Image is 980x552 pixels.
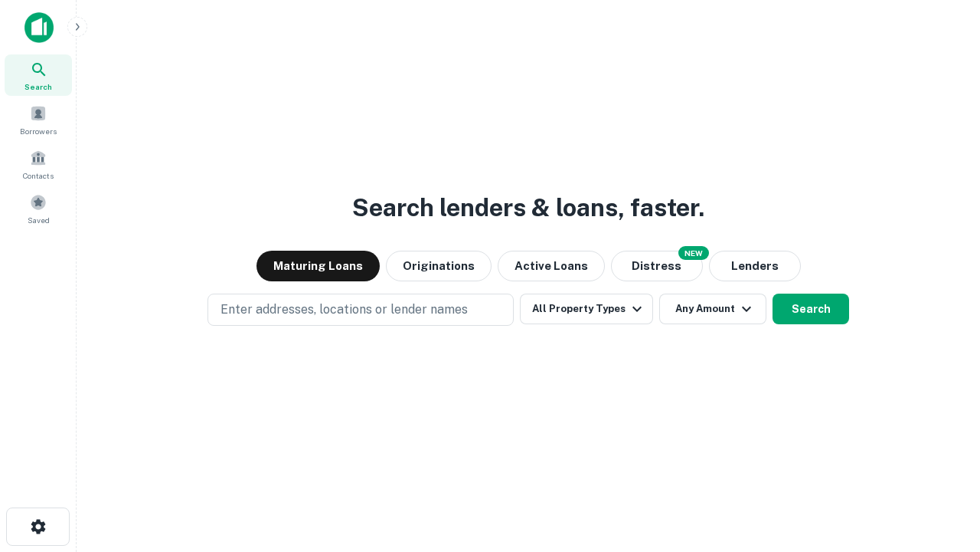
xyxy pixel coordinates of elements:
[207,294,514,326] button: Enter addresses, locations or lender names
[5,188,72,229] a: Saved
[5,54,72,96] a: Search
[773,294,849,324] button: Search
[24,80,52,93] span: Search
[220,301,468,319] p: Enter addresses, locations or lender names
[498,251,605,281] button: Active Loans
[709,251,801,281] button: Lenders
[611,251,703,281] button: Search distressed loans with lien and other non-mortgage details.
[23,169,54,182] span: Contacts
[24,12,54,43] img: capitalize-icon.png
[28,214,50,226] span: Saved
[352,189,704,226] h3: Search lenders & loans, faster.
[520,294,653,324] button: All Property Types
[5,99,72,140] a: Borrowers
[5,143,72,185] a: Contacts
[256,251,380,281] button: Maturing Loans
[903,429,980,503] iframe: Chat Widget
[678,246,709,260] div: NEW
[386,251,492,281] button: Originations
[659,294,766,324] button: Any Amount
[20,125,57,137] span: Borrowers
